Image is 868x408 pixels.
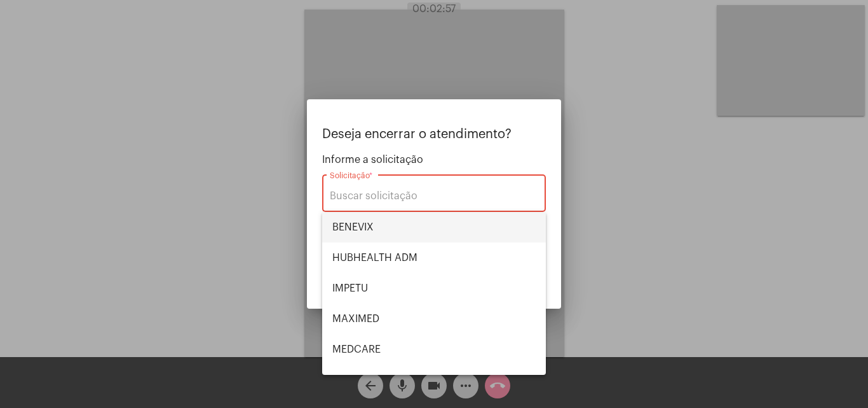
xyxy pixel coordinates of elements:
[332,243,536,273] span: HUBHEALTH ADM
[322,127,546,141] p: Deseja encerrar o atendimento?
[332,334,536,365] span: MEDCARE
[332,304,536,334] span: MAXIMED
[322,154,546,165] span: Informe a solicitação
[332,273,536,304] span: IMPETU
[332,212,536,243] span: BENEVIX
[332,365,536,395] span: POSITIVA
[330,190,538,202] input: Buscar solicitação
